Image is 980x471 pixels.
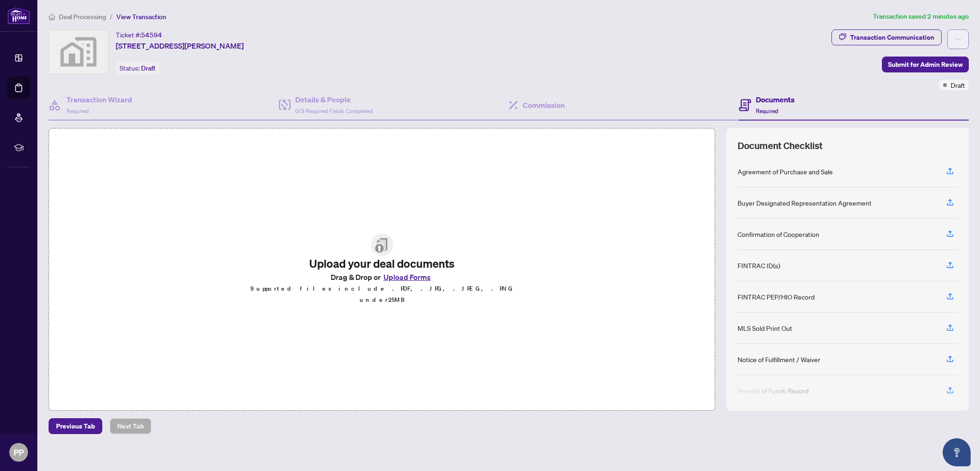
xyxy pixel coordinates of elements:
[295,94,373,105] h4: Details & People
[14,446,24,459] span: PP
[882,57,969,72] button: Submit for Admin Review
[873,11,969,22] article: Transaction saved 2 minutes ago
[738,229,819,239] div: Confirmation of Cooperation
[66,94,132,105] h4: Transaction Wizard
[295,107,373,114] span: 0/3 Required Fields Completed
[831,29,942,45] button: Transaction Communication
[66,107,89,114] span: Required
[888,57,963,72] span: Submit for Admin Review
[955,36,961,43] span: ellipsis
[951,80,965,90] span: Draft
[49,14,55,20] span: home
[110,11,113,22] li: /
[141,64,156,72] span: Draft
[738,198,872,208] div: Buyer Designated Representation Agreement
[141,31,162,39] span: 54594
[943,438,971,466] button: Open asap
[371,234,393,256] img: File Upload
[331,271,433,283] span: Drag & Drop or
[56,419,95,434] span: Previous Tab
[738,354,820,364] div: Notice of Fulfillment / Waiver
[738,166,833,177] div: Agreement of Purchase and Sale
[116,13,166,21] span: View Transaction
[381,271,433,283] button: Upload Forms
[227,226,537,313] span: File UploadUpload your deal documentsDrag & Drop orUpload FormsSupported files include .PDF, .JPG...
[116,29,162,40] div: Ticket #:
[850,30,934,45] div: Transaction Communication
[738,260,780,271] div: FINTRAC ID(s)
[116,62,159,74] div: Status:
[116,40,244,51] span: [STREET_ADDRESS][PERSON_NAME]
[738,139,823,152] span: Document Checklist
[234,256,530,271] h2: Upload your deal documents
[756,107,778,114] span: Required
[7,7,30,24] img: logo
[49,30,108,74] img: svg%3e
[523,100,565,111] h4: Commission
[738,323,792,333] div: MLS Sold Print Out
[756,94,795,105] h4: Documents
[738,292,815,302] div: FINTRAC PEP/HIO Record
[110,418,151,434] button: Next Tab
[234,283,530,306] p: Supported files include .PDF, .JPG, .JPEG, .PNG under 25 MB
[49,418,102,434] button: Previous Tab
[59,13,106,21] span: Deal Processing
